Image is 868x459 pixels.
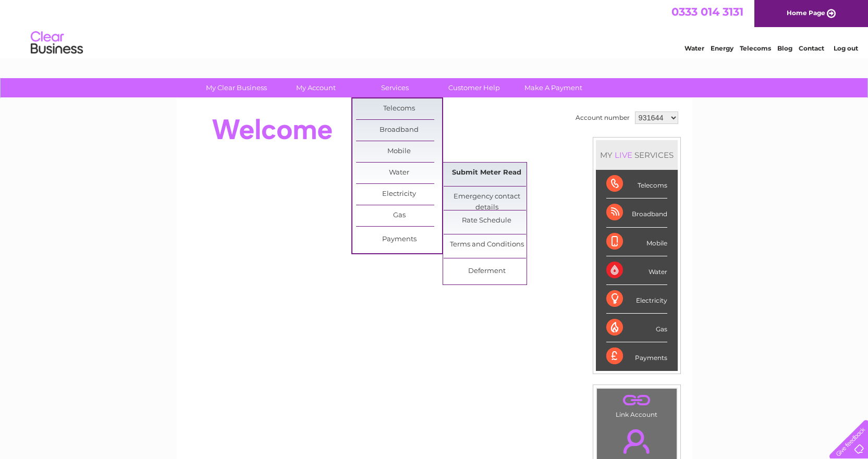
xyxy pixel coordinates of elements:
div: Payments [606,342,667,370]
a: Submit Meter Read [444,163,530,183]
a: Energy [711,44,733,52]
div: Gas [606,314,667,342]
div: Broadband [606,199,667,227]
a: Gas [356,205,442,226]
a: Broadband [356,120,442,141]
a: . [600,391,674,410]
div: Electricity [606,285,667,314]
a: Water [356,163,442,183]
div: Telecoms [606,170,667,199]
a: Make A Payment [510,78,596,97]
a: Contact [799,44,824,52]
a: 0333 014 3131 [671,5,743,18]
a: Telecoms [740,44,771,52]
td: Account number [573,109,632,127]
a: My Account [273,78,359,97]
a: Emergency contact details [444,187,530,207]
a: Electricity [356,184,442,205]
div: Water [606,256,667,285]
a: Services [352,78,438,97]
a: Payments [356,229,442,250]
div: Mobile [606,228,667,256]
div: MY SERVICES [596,140,678,170]
a: Log out [834,44,858,52]
img: logo.png [30,27,83,59]
a: Water [684,44,704,52]
a: My Clear Business [193,78,279,97]
a: Deferment [444,261,530,282]
a: Blog [777,44,792,52]
a: Rate Schedule [444,210,530,231]
div: LIVE [613,150,634,160]
a: Telecoms [356,98,442,119]
a: Mobile [356,141,442,162]
div: Clear Business is a trading name of Verastar Limited (registered in [GEOGRAPHIC_DATA] No. 3667643... [188,6,681,51]
a: Customer Help [431,78,517,97]
td: Link Account [596,388,677,421]
a: Terms and Conditions [444,234,530,255]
